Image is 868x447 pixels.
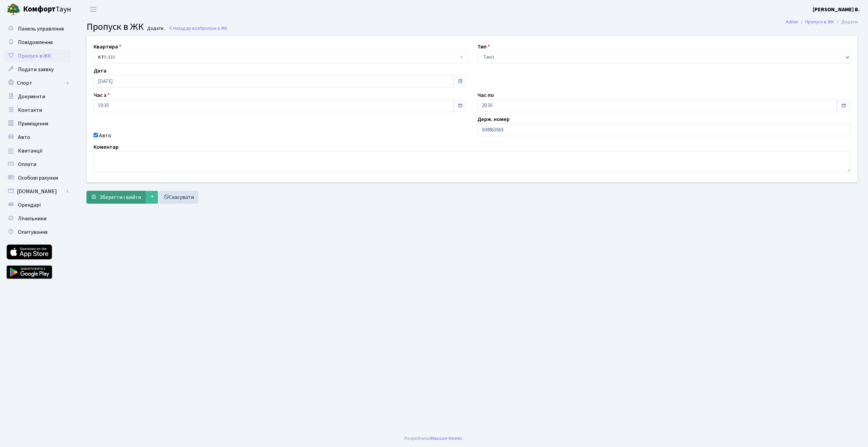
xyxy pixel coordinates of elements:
[94,43,121,51] label: Квартира
[3,158,71,171] a: Оплати
[786,18,798,25] a: Admin
[813,5,860,14] a: [PERSON_NAME] В.
[18,52,51,60] span: Пропуск в ЖК
[18,174,58,182] span: Особові рахунки
[3,49,71,63] a: Пропуск в ЖК
[18,120,48,127] span: Приміщення
[3,63,71,76] a: Подати заявку
[3,185,71,198] a: [DOMAIN_NAME]
[18,25,64,33] span: Панель управління
[86,191,145,204] button: Зберегти і вийти
[3,171,71,185] a: Особові рахунки
[3,117,71,130] a: Приміщення
[159,191,198,204] a: Скасувати
[94,51,467,64] span: <b>КТ</b>&nbsp;&nbsp;&nbsp;&nbsp;5-333
[3,212,71,225] a: Лічильники
[94,143,119,151] label: Коментар
[18,147,43,155] span: Квитанції
[200,25,228,32] span: Пропуск в ЖК
[94,91,110,99] label: Час з
[477,43,490,51] label: Тип
[18,201,41,209] span: Орендарі
[3,76,71,90] a: Спорт
[99,131,111,140] label: Авто
[477,123,851,136] input: AA0001AA
[18,134,30,141] span: Авто
[3,198,71,212] a: Орендарі
[146,26,165,32] small: Додати .
[18,93,45,100] span: Документи
[18,228,47,236] span: Опитування
[86,20,144,34] span: Пропуск в ЖК
[18,215,46,222] span: Лічильники
[3,225,71,239] a: Опитування
[7,3,20,16] img: logo.png
[3,144,71,158] a: Квитанції
[85,4,102,15] button: Переключити навігацію
[98,54,104,61] b: КТ
[3,22,71,36] a: Панель управління
[18,106,42,114] span: Контакти
[99,194,141,201] span: Зберегти і вийти
[18,161,36,168] span: Оплати
[3,36,71,49] a: Повідомлення
[3,90,71,103] a: Документи
[431,435,462,442] a: Massive Kinetic
[477,115,510,123] label: Держ. номер
[3,130,71,144] a: Авто
[834,18,858,26] li: Додати
[477,91,494,99] label: Час по
[94,67,106,75] label: Дата
[775,15,868,29] nav: breadcrumb
[169,25,228,32] a: Назад до всіхПропуск в ЖК
[18,66,54,73] span: Подати заявку
[805,18,834,25] a: Пропуск в ЖК
[23,4,56,15] b: Комфорт
[98,54,459,61] span: <b>КТ</b>&nbsp;&nbsp;&nbsp;&nbsp;5-333
[23,4,71,15] span: Таун
[405,435,463,442] div: Розроблено .
[3,103,71,117] a: Контакти
[18,39,53,46] span: Повідомлення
